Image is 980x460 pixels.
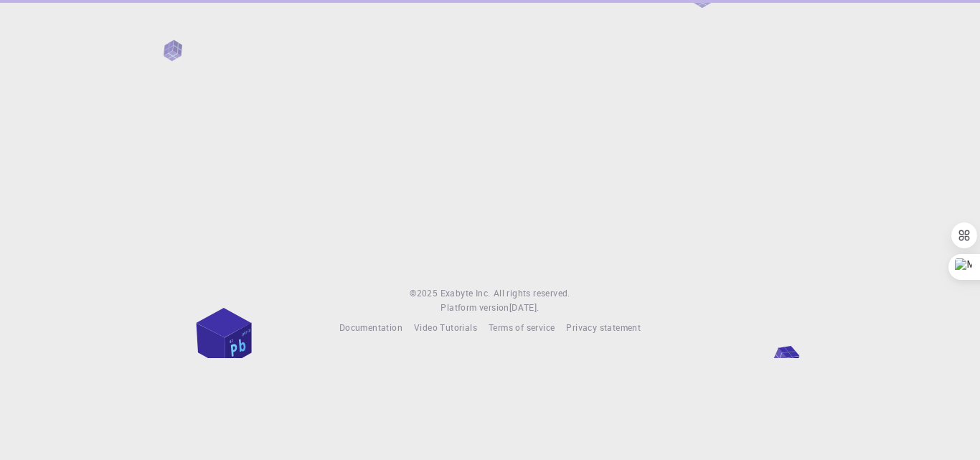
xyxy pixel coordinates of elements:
span: Video Tutorials [414,321,477,333]
a: Exabyte Inc. [440,286,491,301]
a: Documentation [339,321,402,335]
a: [DATE]. [509,301,540,315]
a: Terms of service [489,321,555,335]
span: Documentation [339,321,402,333]
span: All rights reserved. [494,286,570,301]
a: Video Tutorials [414,321,477,335]
span: Privacy statement [566,321,641,333]
span: [DATE] . [509,301,540,313]
span: Terms of service [489,321,555,333]
span: Platform version [440,301,509,315]
span: © 2025 [410,286,440,301]
a: Privacy statement [566,321,641,335]
span: Exabyte Inc. [440,287,491,299]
